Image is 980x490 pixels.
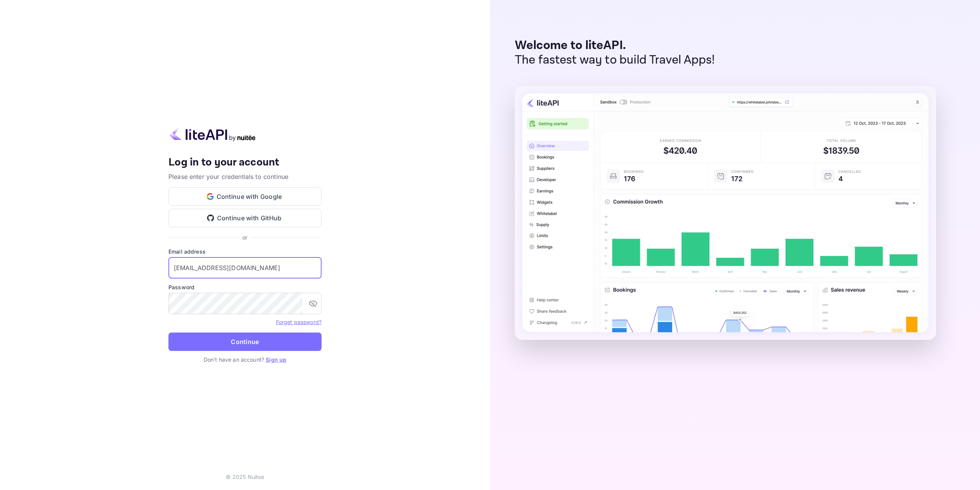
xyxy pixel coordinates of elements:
button: Continue [168,333,322,351]
a: Sign up [266,356,286,363]
p: Welcome to liteAPI. [515,38,715,53]
label: Password [168,283,322,291]
p: Please enter your credentials to continue [168,172,322,181]
button: Continue with Google [168,187,322,206]
a: Forget password? [276,319,322,325]
button: Continue with GitHub [168,209,322,227]
button: toggle password visibility [305,296,321,311]
img: liteAPI Dashboard Preview [515,86,936,340]
h4: Log in to your account [168,156,322,169]
p: or [242,233,247,241]
img: liteapi [168,126,256,141]
p: The fastest way to build Travel Apps! [515,53,715,67]
label: Email address [168,247,322,256]
p: © 2025 Nuitee [226,473,265,481]
input: Enter your email address [168,257,322,279]
a: Forget password? [276,318,322,326]
p: Don't have an account? [168,356,322,364]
